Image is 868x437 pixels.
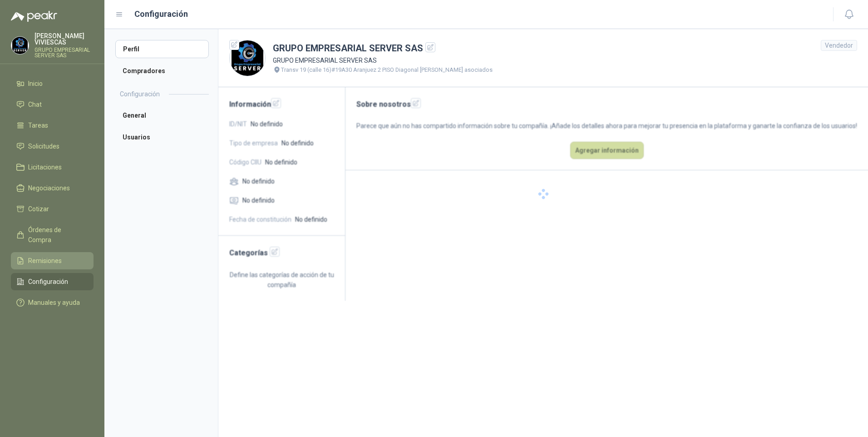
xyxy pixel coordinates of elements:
a: Tareas [11,117,94,134]
span: Remisiones [28,256,62,266]
span: Inicio [28,79,43,89]
a: Perfil [115,40,209,58]
h1: Configuración [134,8,188,20]
a: Remisiones [11,252,94,269]
p: Transv 19 (calle 16)#19A30 Aranjuez 2 PISO Diagonal [PERSON_NAME] asociados [281,65,493,74]
img: Logo peakr [11,11,57,22]
span: Manuales y ayuda [28,298,80,308]
span: Configuración [28,277,68,287]
a: Órdenes de Compra [11,221,94,248]
a: Usuarios [115,128,209,146]
img: Company Logo [11,37,29,54]
a: Negociaciones [11,179,94,197]
a: Manuales y ayuda [11,294,94,311]
span: Licitaciones [28,162,62,172]
a: Inicio [11,75,94,92]
a: Compradores [115,62,209,80]
a: Chat [11,96,94,113]
p: GRUPO EMPRESARIAL SERVER SAS [273,55,493,65]
a: Configuración [11,273,94,290]
a: Cotizar [11,200,94,218]
h2: Configuración [120,89,160,99]
span: Tareas [28,120,48,130]
div: Vendedor [821,40,857,51]
a: Solicitudes [11,138,94,155]
p: GRUPO EMPRESARIAL SERVER SAS [35,47,94,58]
a: Licitaciones [11,159,94,176]
span: Solicitudes [28,141,59,151]
a: General [115,106,209,124]
span: Chat [28,99,42,109]
span: Cotizar [28,204,49,214]
span: Órdenes de Compra [28,225,85,245]
span: Negociaciones [28,183,70,193]
h1: GRUPO EMPRESARIAL SERVER SAS [273,41,493,55]
img: Company Logo [230,40,265,76]
p: [PERSON_NAME] VIVIESCAS [35,33,94,45]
